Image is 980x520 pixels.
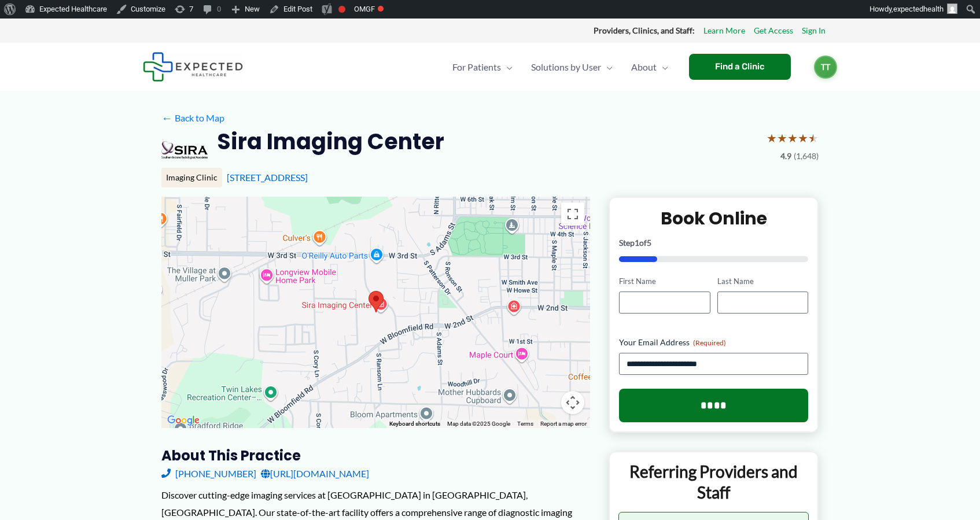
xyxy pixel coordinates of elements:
[261,465,369,482] a: [URL][DOMAIN_NAME]
[618,461,809,503] p: Referring Providers and Staff
[164,413,202,428] a: Open this area in Google Maps (opens a new window)
[619,239,808,247] p: Step of
[622,47,677,87] a: AboutMenu Toggle
[161,465,256,482] a: [PHONE_NUMBER]
[798,127,808,149] span: ★
[754,23,793,38] a: Get Access
[161,109,224,127] a: ←Back to Map
[777,127,787,149] span: ★
[540,421,587,427] a: Report a map error
[561,202,584,226] button: Toggle fullscreen view
[703,23,745,38] a: Learn More
[161,168,222,187] div: Imaging Clinic
[657,47,668,87] span: Menu Toggle
[619,207,808,230] h2: Book Online
[443,47,522,87] a: For PatientsMenu Toggle
[619,337,808,348] label: Your Email Address
[814,56,837,79] a: TT
[501,47,513,87] span: Menu Toggle
[647,238,651,248] span: 5
[522,47,622,87] a: Solutions by UserMenu Toggle
[452,47,501,87] span: For Patients
[808,127,819,149] span: ★
[164,413,202,428] img: Google
[693,338,726,347] span: (Required)
[619,276,710,287] label: First Name
[594,25,695,35] strong: Providers, Clinics, and Staff:
[447,421,510,427] span: Map data ©2025 Google
[893,5,944,13] span: expectedhealth
[635,238,639,248] span: 1
[338,6,345,13] div: Focus keyphrase not set
[802,23,826,38] a: Sign In
[601,47,613,87] span: Menu Toggle
[517,421,533,427] a: Terms (opens in new tab)
[217,127,444,156] h2: Sira Imaging Center
[531,47,601,87] span: Solutions by User
[717,276,808,287] label: Last Name
[767,127,777,149] span: ★
[631,47,657,87] span: About
[787,127,798,149] span: ★
[227,172,308,183] a: [STREET_ADDRESS]
[794,149,819,164] span: (1,648)
[161,112,172,123] span: ←
[389,420,440,428] button: Keyboard shortcuts
[780,149,791,164] span: 4.9
[689,54,791,80] a: Find a Clinic
[561,391,584,414] button: Map camera controls
[443,47,677,87] nav: Primary Site Navigation
[143,52,243,82] img: Expected Healthcare Logo - side, dark font, small
[161,447,590,464] h3: About this practice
